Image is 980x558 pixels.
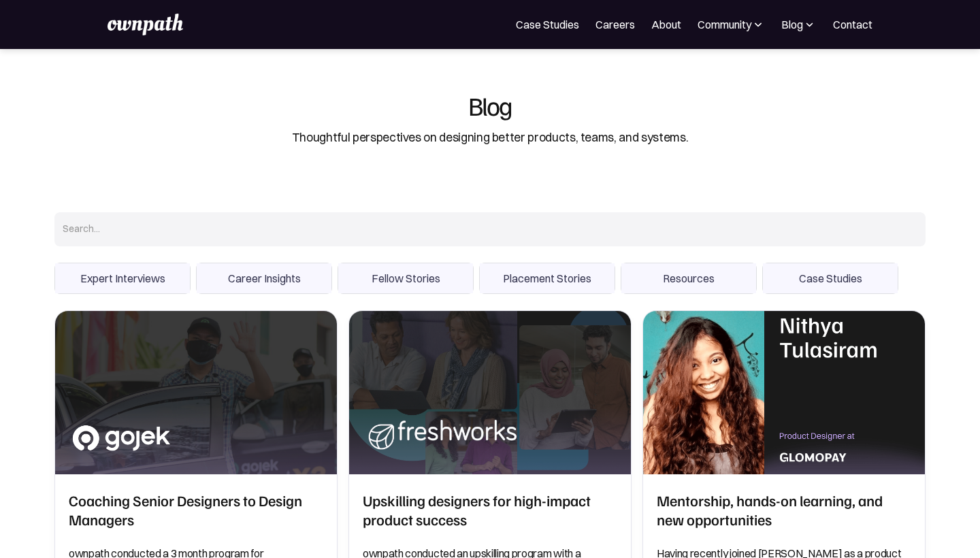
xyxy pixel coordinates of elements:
img: Coaching Senior Designers to Design Managers [55,311,337,474]
span: Placement Stories [480,263,615,293]
h2: Coaching Senior Designers to Design Managers [69,491,323,529]
a: Careers [595,16,635,33]
div: Community [698,16,765,33]
div: 3 of 6 [338,263,474,294]
div: 6 of 6 [762,263,898,294]
a: Contact [833,16,872,33]
h2: Upskilling designers for high-impact product success [363,491,617,529]
span: Resources [621,263,756,293]
div: 1 of 6 [54,263,191,294]
div: Blog [468,93,512,118]
img: Mentorship, hands-on learning, and new opportunities [643,311,925,474]
h2: Mentorship, hands-on learning, and new opportunities [657,491,911,529]
form: Search [54,212,926,294]
a: Case Studies [516,16,579,33]
span: Expert Interviews [55,263,190,293]
div: Blog [781,16,817,33]
div: Community [698,16,751,33]
span: Career Insights [197,263,331,293]
input: Search... [54,212,926,246]
div: 5 of 6 [621,263,757,294]
a: About [651,16,681,33]
div: carousel [54,263,926,294]
div: 4 of 6 [479,263,615,294]
span: Case Studies [763,263,898,293]
div: Thoughtful perspectives on designing better products, teams, and systems. [292,129,688,146]
span: Fellow Stories [338,263,473,293]
img: Upskilling designers for high-impact product success [349,311,631,474]
div: Blog [781,16,803,33]
div: 2 of 6 [196,263,332,294]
